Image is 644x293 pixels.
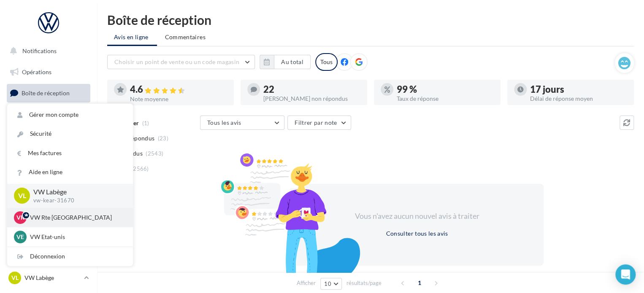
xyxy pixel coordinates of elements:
div: 22 [263,85,360,94]
div: Taux de réponse [397,96,494,102]
span: Choisir un point de vente ou un code magasin [114,58,239,65]
div: Délai de réponse moyen [530,96,627,102]
span: résultats/page [346,279,382,287]
button: Choisir un point de vente ou un code magasin [107,55,255,69]
div: 17 jours [530,85,627,94]
span: Opérations [22,68,51,75]
span: Afficher [297,279,316,287]
span: (2543) [146,150,163,157]
a: Campagnes [5,127,92,145]
p: VW Labège [33,187,119,197]
button: Filtrer par note [287,116,351,130]
p: vw-kear-31670 [33,197,119,204]
span: VR [16,213,24,222]
a: Mes factures [7,144,133,163]
div: Vous n'avez aucun nouvel avis à traiter [344,211,490,222]
div: 4.6 [130,85,227,94]
span: (2566) [131,165,149,172]
span: VE [16,233,24,241]
span: (23) [158,135,168,142]
div: 99 % [397,85,494,94]
a: Gérer mon compte [7,105,133,124]
div: Déconnexion [7,247,133,266]
a: Médiathèque [5,169,92,186]
button: Consulter tous les avis [382,228,451,239]
button: Tous les avis [200,116,284,130]
div: Note moyenne [130,96,227,102]
div: Boîte de réception [107,13,634,26]
span: 10 [324,280,331,287]
a: Opérations [5,63,92,81]
span: Commentaires [165,33,206,41]
span: Boîte de réception [22,89,70,97]
p: VW Etat-unis [30,233,123,241]
div: Open Intercom Messenger [615,264,636,285]
p: VW Rte [GEOGRAPHIC_DATA] [30,213,123,222]
span: VL [11,274,19,282]
button: Notifications [5,42,89,60]
a: PLV et print personnalisable [5,210,92,235]
span: Notifications [22,47,57,54]
span: 1 [413,276,426,290]
a: Sécurité [7,124,133,143]
button: Au total [274,55,311,69]
a: Campagnes DataOnDemand [5,239,92,263]
div: [PERSON_NAME] non répondus [263,96,360,102]
div: Tous [315,53,338,71]
button: Au total [260,55,311,69]
a: VL VW Labège [7,270,90,286]
a: Boîte de réception [5,84,92,102]
a: Visibilité en ligne [5,106,92,124]
a: Contacts [5,148,92,165]
a: Aide en ligne [7,163,133,182]
span: Non répondus [115,134,154,142]
span: VL [18,191,26,201]
a: Calendrier [5,190,92,207]
p: VW Labège [24,274,81,282]
button: 10 [320,278,342,290]
span: Tous les avis [207,119,241,126]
